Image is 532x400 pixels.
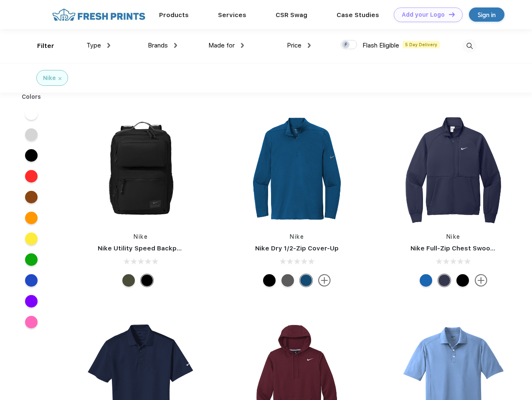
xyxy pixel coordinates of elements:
[241,43,244,48] img: dropdown.png
[318,274,331,287] img: more.svg
[276,11,307,19] a: CSR Swag
[308,43,311,48] img: dropdown.png
[141,274,153,287] div: Black
[449,12,455,17] img: DT
[255,245,339,252] a: Nike Dry 1/2-Zip Cover-Up
[208,42,235,49] span: Made for
[263,274,276,287] div: Black
[362,42,399,49] span: Flash Eligible
[159,11,189,19] a: Products
[281,274,294,287] div: Black Heather
[50,7,148,22] img: fo%20logo%202.webp
[398,113,509,224] img: func=resize&h=266
[241,113,352,224] img: func=resize&h=266
[463,39,476,53] img: desktop_search.svg
[420,274,432,287] div: Royal
[438,274,451,287] div: Midnight Navy
[218,11,246,19] a: Services
[290,233,304,240] a: Nike
[85,113,196,224] img: func=resize&h=266
[98,245,188,252] a: Nike Utility Speed Backpack
[148,42,168,49] span: Brands
[469,7,504,22] a: Sign in
[410,245,522,252] a: Nike Full-Zip Chest Swoosh Jacket
[402,11,445,18] div: Add your Logo
[43,74,56,82] div: Nike
[107,43,110,48] img: dropdown.png
[37,41,54,51] div: Filter
[456,274,469,287] div: Black
[122,274,135,287] div: Cargo Khaki
[174,43,177,48] img: dropdown.png
[86,42,101,49] span: Type
[446,233,461,240] a: Nike
[134,233,148,240] a: Nike
[58,77,61,80] img: filter_cancel.svg
[15,92,48,101] div: Colors
[403,41,440,48] span: 5 Day Delivery
[300,274,312,287] div: Gym Blue
[475,274,487,287] img: more.svg
[478,10,496,20] div: Sign in
[287,42,301,49] span: Price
